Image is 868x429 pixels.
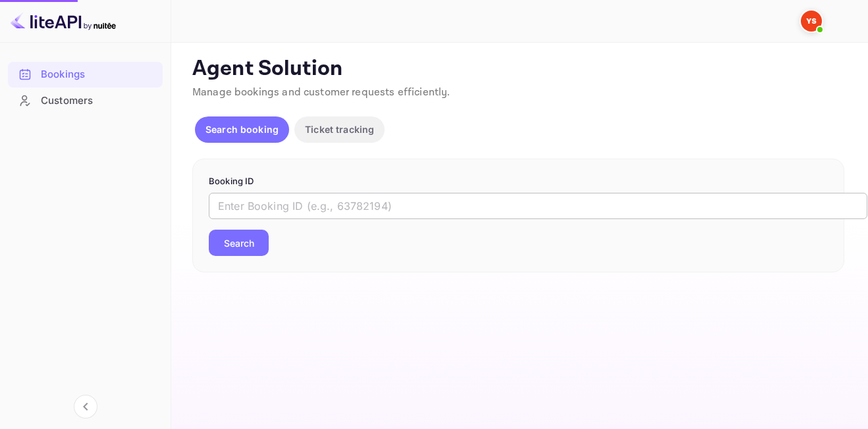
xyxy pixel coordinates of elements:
[209,175,828,188] p: Booking ID
[305,122,374,136] p: Ticket tracking
[205,122,279,136] p: Search booking
[209,230,269,256] button: Search
[801,11,822,32] img: Yandex Support
[8,62,163,86] a: Bookings
[11,11,116,32] img: LiteAPI logo
[41,93,156,109] div: Customers
[8,88,163,113] a: Customers
[209,193,867,219] input: Enter Booking ID (e.g., 63782194)
[192,56,844,82] p: Agent Solution
[8,62,163,88] div: Bookings
[74,395,97,418] button: Collapse navigation
[41,67,156,82] div: Bookings
[192,86,450,99] span: Manage bookings and customer requests efficiently.
[8,88,163,114] div: Customers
